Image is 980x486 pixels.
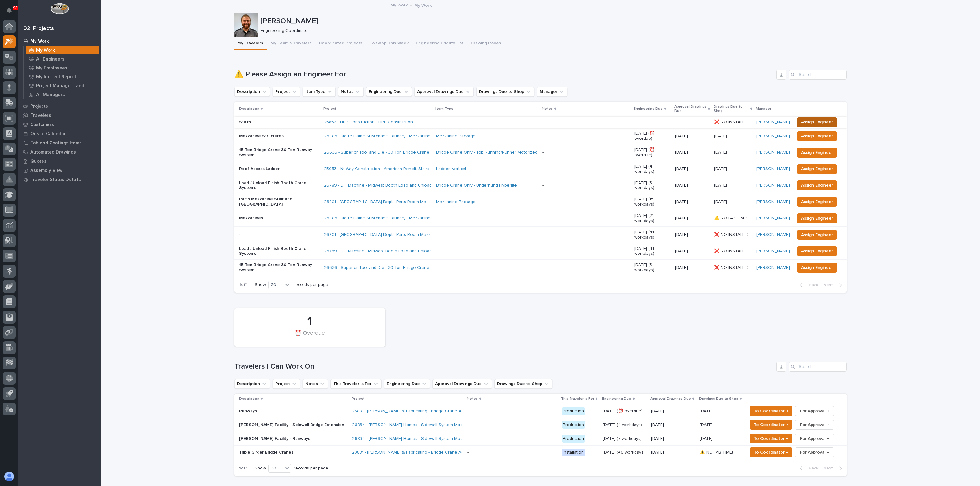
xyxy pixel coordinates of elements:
p: [DATE] (41 workdays) [634,230,670,240]
tr: Load / Unload Finish Booth Crane Systems26789 - DH Machine - Midwest Booth Load and Unload Statio... [234,177,847,194]
button: Engineering Priority List [412,37,467,50]
button: Assign Engineer [797,263,837,273]
button: Notes [303,379,328,389]
p: Fab and Coatings Items [30,140,82,146]
p: [DATE] (21 workdays) [634,213,670,224]
p: ⚠️ NO FAB TIME! [700,449,734,455]
tr: [PERSON_NAME] Facility - Runways26834 - [PERSON_NAME] Homes - Sidewall System Modification and P-... [234,432,847,446]
p: Project [323,106,336,112]
a: Assembly View [18,166,101,175]
a: 26789 - DH Machine - Midwest Booth Load and Unload Station [324,249,447,254]
span: Next [823,282,837,288]
button: For Approval → [795,447,834,457]
button: Notifications [3,4,16,17]
button: To Coordinator → [750,406,792,416]
p: Show [255,282,266,288]
tr: Triple Girder Bridge Cranes23881 - [PERSON_NAME] & Fabricating - Bridge Crane Addition - Installa... [234,446,847,459]
button: Back [795,466,821,471]
p: ⚠️ NO FAB TIME! [714,214,748,221]
tr: Runways23881 - [PERSON_NAME] & Fabricating - Bridge Crane Addition - Production[DATE] (⏰ overdue)... [234,404,847,418]
span: To Coordinator → [754,449,788,456]
a: Customers [18,120,101,129]
div: - [542,232,544,237]
a: Projects [18,102,101,111]
div: - [542,199,544,205]
button: Next [821,282,847,288]
a: [PERSON_NAME] [756,265,790,270]
button: My Team's Travelers [267,37,315,50]
p: My Work [30,39,49,44]
p: ❌ NO INSTALL DATE! [714,231,753,237]
a: My Employees [24,64,101,72]
input: Search [789,362,847,372]
button: Assign Engineer [797,230,837,240]
p: 98 [13,6,17,10]
button: Engineering Due [366,87,412,97]
button: Assign Engineer [797,246,837,256]
p: Quotes [30,159,47,164]
a: 23881 - [PERSON_NAME] & Fabricating - Bridge Crane Addition [352,409,474,414]
p: Approval Drawings Due [650,395,691,402]
span: To Coordinator → [754,407,788,415]
div: 30 [269,282,283,288]
a: 26636 - Superior Tool and Die - 30 Ton Bridge Crane System (2) 15 Ton Double Girder [324,265,494,270]
div: Search [789,70,847,80]
a: Mezzanine Package [436,199,476,205]
p: Roof Access Ladder [239,166,319,172]
button: Drawings Due to Shop [476,87,534,97]
p: Travelers [30,113,51,118]
div: - [542,120,544,125]
p: [DATE] [700,421,714,428]
a: [PERSON_NAME] [756,216,790,221]
span: For Approval → [800,407,829,415]
p: [DATE] [700,407,714,414]
button: Back [795,282,821,288]
a: Bridge Crane Only - Top Running/Runner Motorized [436,150,537,155]
p: [DATE] (4 workdays) [603,422,646,428]
div: Production [562,407,585,415]
div: ⏰ Overdue [245,330,375,343]
p: - [436,265,537,270]
p: My Employees [36,65,67,71]
p: [DATE] [651,450,695,455]
p: Customers [30,122,54,128]
span: Assign Engineer [801,198,833,206]
button: Assign Engineer [797,117,837,127]
div: - [542,249,544,254]
div: - [542,216,544,221]
p: Project [352,395,364,402]
button: Assign Engineer [797,180,837,190]
a: [PERSON_NAME] [756,166,790,172]
a: [PERSON_NAME] [756,134,790,139]
div: - [542,183,544,188]
p: [DATE] [675,265,710,270]
button: Approval Drawings Due [432,379,492,389]
span: Assign Engineer [801,215,833,222]
button: Project [273,379,300,389]
p: All Engineers [36,57,65,62]
button: Assign Engineer [797,213,837,223]
button: Item Type [303,87,336,97]
div: 02. Projects [23,25,54,32]
p: My Indirect Reports [36,74,79,80]
p: [DATE] [675,216,710,221]
p: [DATE] (15 workdays) [634,197,670,207]
p: [DATE] [675,150,710,155]
p: Load / Unload Finish Booth Crane Systems [239,246,319,257]
p: Onsite Calendar [30,131,66,137]
p: My Work [36,48,55,53]
button: Assign Engineer [797,197,837,207]
a: Quotes [18,157,101,166]
div: 1 [245,314,375,329]
p: [DATE] (46 workdays) [603,450,646,455]
a: Onsite Calendar [18,129,101,138]
p: Drawings Due to Shop [714,103,748,115]
a: Traveler Status Details [18,175,101,184]
p: [DATE] [675,232,710,237]
span: Assign Engineer [801,182,833,189]
button: Approval Drawings Due [414,87,474,97]
p: - [634,120,670,125]
p: - [436,120,537,125]
span: Assign Engineer [801,149,833,156]
p: [DATE] [675,249,710,254]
